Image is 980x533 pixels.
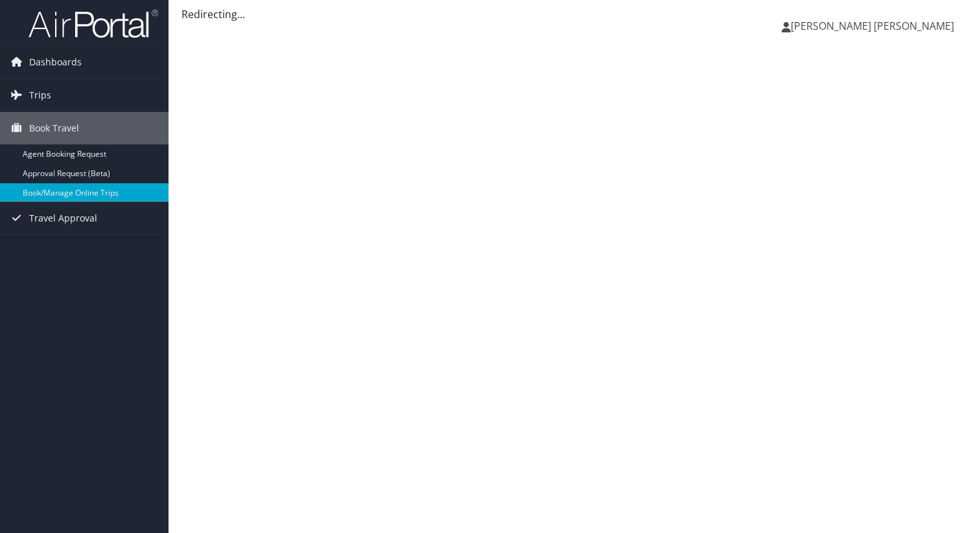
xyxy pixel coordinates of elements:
[29,112,79,144] span: Book Travel
[29,79,51,111] span: Trips
[181,6,967,22] div: Redirecting...
[29,202,97,234] span: Travel Approval
[791,19,954,33] span: [PERSON_NAME] [PERSON_NAME]
[29,8,158,39] img: airportal-logo.png
[29,46,82,78] span: Dashboards
[782,6,967,45] a: [PERSON_NAME] [PERSON_NAME]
